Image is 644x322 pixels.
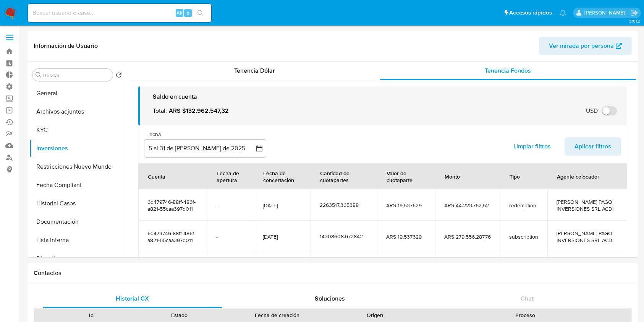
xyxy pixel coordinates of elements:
h1: Contactos [34,269,632,277]
input: Buscar [43,72,110,79]
button: search-icon [193,8,208,18]
button: Volver al orden por defecto [116,72,122,80]
div: Estado [141,311,218,319]
a: Notificaciones [560,10,566,16]
div: Origen [336,311,414,319]
span: Accesos rápidos [509,9,552,17]
span: Ver mirada por persona [549,37,614,55]
button: General [29,84,125,102]
button: Documentación [29,213,125,231]
button: Direcciones [29,249,125,268]
span: s [187,9,189,16]
a: Salir [630,9,638,17]
span: Chat [521,294,534,303]
h1: Información de Usuario [34,42,98,50]
div: Id [53,311,130,319]
span: Historial CX [116,294,149,303]
div: Proceso [424,311,626,319]
button: Restricciones Nuevo Mundo [29,158,125,176]
p: andres.vilosio@mercadolibre.com [584,9,628,16]
button: Inversiones [29,139,125,158]
input: Buscar usuario o caso... [28,8,211,18]
button: Archivos adjuntos [29,102,125,121]
div: Fecha de creación [229,311,325,319]
span: Alt [176,9,183,16]
button: Lista Interna [29,231,125,249]
span: Soluciones [315,294,345,303]
button: Ver mirada por persona [539,37,632,55]
button: Buscar [36,72,42,78]
button: Fecha Compliant [29,176,125,194]
button: Historial Casos [29,194,125,213]
button: KYC [29,121,125,139]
